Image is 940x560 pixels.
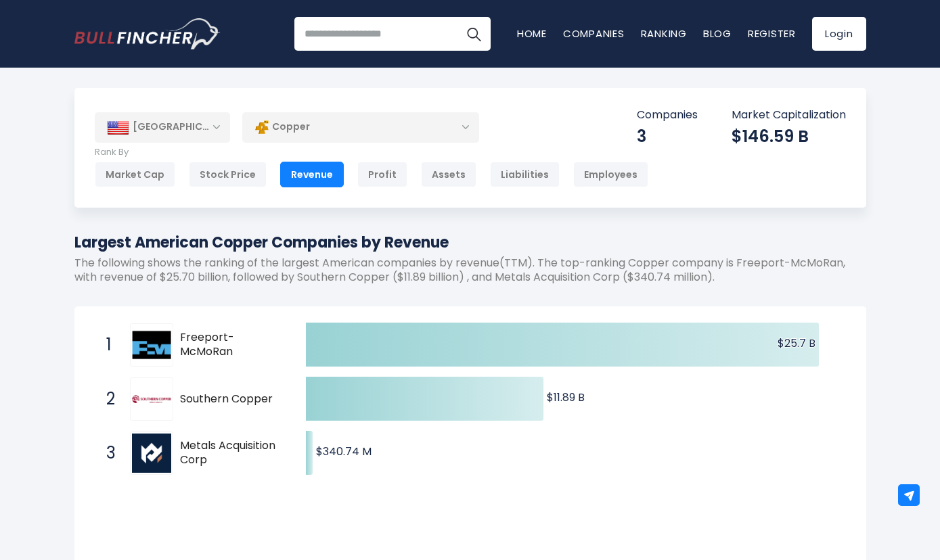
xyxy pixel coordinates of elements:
[95,147,648,158] p: Rank By
[637,108,698,122] p: Companies
[95,112,230,142] div: [GEOGRAPHIC_DATA]
[573,162,648,187] div: Employees
[517,26,547,41] a: Home
[421,162,476,187] div: Assets
[180,439,282,467] span: Metals Acquisition Corp
[357,162,407,187] div: Profit
[637,126,698,147] div: 3
[563,26,625,41] a: Companies
[132,325,171,365] img: Freeport-McMoRan
[547,390,585,405] text: $11.89 B
[490,162,560,187] div: Liabilities
[457,17,491,51] button: Search
[74,231,866,254] h1: Largest American Copper Companies by Revenue
[316,444,372,459] text: $340.74 M
[703,26,732,41] a: Blog
[641,26,687,41] a: Ranking
[778,335,815,351] text: $25.7 B
[732,126,846,147] div: $146.59 B
[180,392,282,406] span: Southern Copper
[180,331,282,359] span: Freeport-McMoRan
[99,333,113,356] span: 1
[99,388,113,411] span: 2
[189,162,267,187] div: Stock Price
[748,26,796,41] a: Register
[74,18,221,49] img: Bullfincher logo
[812,17,866,51] a: Login
[132,395,171,402] img: Southern Copper
[99,442,113,465] span: 3
[74,256,866,285] p: The following shows the ranking of the largest American companies by revenue(TTM). The top-rankin...
[732,108,846,122] p: Market Capitalization
[280,162,344,187] div: Revenue
[242,112,479,143] div: Copper
[132,434,171,473] img: Metals Acquisition Corp
[95,162,175,187] div: Market Cap
[74,18,220,49] a: Go to homepage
